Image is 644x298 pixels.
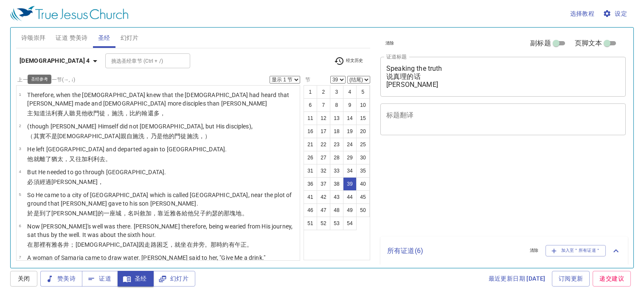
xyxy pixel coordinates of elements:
span: 2 [19,123,21,128]
wg1161: 必須 [27,178,104,185]
wg5564: 。 [242,210,248,217]
button: 42 [317,190,330,204]
span: 4 [19,169,21,174]
wg4077: ；[DEMOGRAPHIC_DATA] [69,241,253,248]
button: 23 [330,138,343,151]
button: 17 [317,125,330,138]
wg2532: 施洗 [112,110,166,117]
p: A woman of Samaria came to draw water. [PERSON_NAME] said to her, "Give Me a drink." [27,253,265,262]
span: 幻灯片 [121,33,139,43]
button: 圣经 [118,271,154,287]
wg2532: 又 [69,156,111,162]
span: 3 [19,146,21,151]
button: 30 [356,151,370,164]
img: True Jesus Church [10,6,128,21]
wg3597: 困乏 [157,241,253,248]
wg4077: 旁。那時 [199,241,253,248]
wg2384: 給 [182,210,248,217]
b: [DEMOGRAPHIC_DATA] 4 [20,56,90,66]
wg1519: 。 [105,156,111,162]
button: 37 [317,177,330,191]
button: 19 [343,125,357,138]
span: 清除 [385,39,394,47]
wg2258: 約有 [222,241,253,248]
button: 设定 [601,6,630,22]
span: 诗颂崇拜 [21,33,46,43]
button: 46 [304,203,317,217]
button: 26 [304,151,317,164]
button: 16 [304,125,317,138]
span: 清除 [530,247,539,254]
span: 7 [19,255,21,259]
button: 10 [356,98,370,112]
wg1161: 在 [27,241,253,248]
wg1056: 去 [99,156,111,162]
span: 页脚文本 [575,38,602,48]
button: 20 [356,125,370,138]
textarea: Speaking the truth 说真理的话 [PERSON_NAME] [386,64,620,89]
a: 递交建议 [593,271,631,287]
span: 设定 [605,8,627,19]
button: [DEMOGRAPHIC_DATA] 4 [16,53,104,69]
span: 圣经 [98,33,110,43]
wg4139: 雅各 [170,210,248,217]
wg1223: [PERSON_NAME] [51,178,104,185]
button: 经文历史 [329,55,368,67]
p: Now [PERSON_NAME]'s well was there. [PERSON_NAME] therefore, being wearied from His journey, sat ... [27,222,297,239]
button: 28 [330,151,343,164]
iframe: from-child [377,144,578,234]
wg2872: ，就坐在 [169,241,253,248]
p: But He needed to go through [GEOGRAPHIC_DATA]. [27,168,166,176]
span: 最近更新日期 [DATE] [489,273,546,284]
button: 54 [343,217,357,230]
button: 21 [304,138,317,151]
button: 44 [343,190,357,204]
wg3004: 敘加 [140,210,248,217]
button: 38 [330,177,343,191]
button: 50 [356,203,370,217]
button: 9 [343,98,357,112]
wg2424: 因 [138,241,253,248]
button: 1 [304,85,317,99]
button: 53 [330,217,343,230]
button: 41 [304,190,317,204]
p: Therefore, when the [DEMOGRAPHIC_DATA] knew that the [DEMOGRAPHIC_DATA] had heard that [PERSON_NA... [27,91,297,108]
a: 订阅更新 [552,271,590,287]
wg5616: 午正 [235,241,253,248]
span: 6 [19,223,21,228]
wg4119: ， [160,110,166,117]
button: 加入至＂所有证道＂ [546,245,606,256]
wg2501: 的那塊地 [218,210,248,217]
wg2384: 井 [63,241,253,248]
wg907: ，比 [124,110,166,117]
span: 订阅更新 [559,273,583,284]
p: He left [GEOGRAPHIC_DATA] and departed again to [GEOGRAPHIC_DATA]. [27,145,227,153]
wg3767: 到了 [39,210,248,217]
span: 证道 [89,273,111,284]
div: 所有证道(6)清除加入至＂所有证道＂ [380,237,628,265]
wg2424: 親自 [121,133,211,139]
button: 幻灯片 [153,271,195,287]
wg4160: 門徒 [93,110,166,117]
wg3101: 施洗，） [187,133,211,139]
button: 12 [317,111,330,125]
wg3756: [DEMOGRAPHIC_DATA] [57,133,211,139]
button: 51 [304,217,317,230]
button: 清除 [525,245,544,256]
button: 赞美诗 [40,271,82,287]
button: 45 [356,190,370,204]
button: 32 [317,164,330,178]
input: Type Bible Reference [108,56,174,66]
span: 副标题 [530,38,551,48]
wg3767: 走路 [144,241,253,248]
wg235: 他的 [163,133,211,139]
button: 8 [330,98,343,112]
wg846: 門徒 [174,133,211,139]
button: 15 [356,111,370,125]
span: 加入至＂所有证道＂ [551,247,601,254]
wg4965: ，靠近 [152,210,247,217]
button: 33 [330,164,343,178]
button: 3 [330,85,343,99]
wg2544: 不是 [45,133,211,139]
wg3101: ， [105,110,166,117]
